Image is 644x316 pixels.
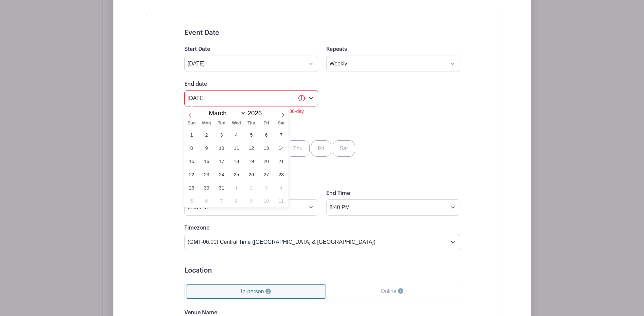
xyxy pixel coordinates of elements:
span: March 3, 2026 [215,128,228,141]
span: March 25, 2026 [230,168,243,181]
span: March 2, 2026 [200,128,213,141]
span: March 22, 2026 [185,168,198,181]
label: Repeats [326,46,347,53]
span: March 12, 2026 [245,141,258,155]
span: April 9, 2026 [245,194,258,208]
label: Sat [333,140,355,157]
span: March 1, 2026 [185,128,198,141]
span: April 3, 2026 [260,181,273,194]
span: March 20, 2026 [260,155,273,168]
span: March 6, 2026 [260,128,273,141]
label: Start Date [184,46,210,53]
label: Thu [286,140,310,157]
input: Pick date [184,90,318,106]
span: March 8, 2026 [185,141,198,155]
select: Month [206,109,246,117]
span: March 27, 2026 [260,168,273,181]
span: March 31, 2026 [215,181,228,194]
label: Venue Name [184,310,217,316]
span: March 13, 2026 [260,141,273,155]
span: Wed [229,121,244,125]
input: Select [184,199,318,216]
label: End Time [326,190,350,197]
span: Thu [244,121,259,125]
span: April 2, 2026 [245,181,258,194]
span: April 7, 2026 [215,194,228,208]
span: April 10, 2026 [260,194,273,208]
label: Sun [184,140,208,157]
span: March 24, 2026 [215,168,228,181]
h5: Event Date [184,29,460,37]
span: March 9, 2026 [200,141,213,155]
input: Year [246,110,267,117]
span: March 29, 2026 [185,181,198,194]
span: March 18, 2026 [230,155,243,168]
span: March 4, 2026 [230,128,243,141]
h5: Location [184,266,460,275]
label: Timezone [184,225,209,231]
span: Tue [214,121,229,125]
label: End date [184,81,207,87]
span: Sun [184,121,199,125]
span: March 26, 2026 [245,168,258,181]
a: In-person [186,284,326,299]
span: March 10, 2026 [215,141,228,155]
span: Sat [274,121,289,125]
span: March 5, 2026 [245,128,258,141]
span: March 7, 2026 [275,128,288,141]
h5: Time [184,173,460,181]
span: March 23, 2026 [200,168,213,181]
span: March 21, 2026 [275,155,288,168]
a: Online [326,284,458,298]
span: April 11, 2026 [275,194,288,208]
span: March 16, 2026 [200,155,213,168]
label: Fri [311,140,332,157]
span: April 8, 2026 [230,194,243,208]
span: March 17, 2026 [215,155,228,168]
span: Mon [199,121,214,125]
span: March 15, 2026 [185,155,198,168]
span: March 19, 2026 [245,155,258,168]
span: Fri [259,121,274,125]
span: April 1, 2026 [230,181,243,194]
span: March 28, 2026 [275,168,288,181]
span: March 14, 2026 [275,141,288,155]
span: April 6, 2026 [200,194,213,208]
span: April 5, 2026 [185,194,198,208]
span: March 30, 2026 [200,181,213,194]
input: Select [326,199,460,216]
span: April 4, 2026 [275,181,288,194]
input: Select [184,56,318,72]
span: March 11, 2026 [230,141,243,155]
